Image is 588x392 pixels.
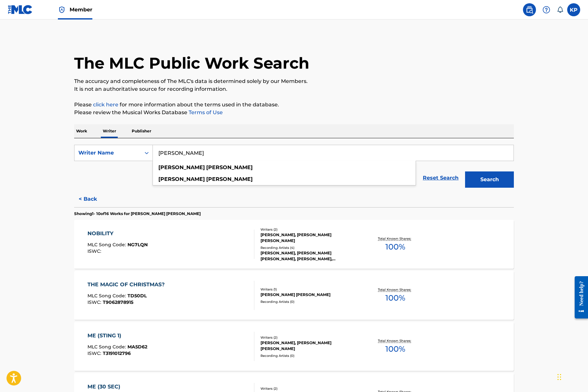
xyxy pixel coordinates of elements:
[378,338,413,343] p: Total Known Shares:
[74,85,514,93] p: It is not an authoritative source for recording information.
[385,241,405,253] span: 100 %
[261,353,359,358] div: Recording Artists ( 0 )
[385,343,405,355] span: 100 %
[555,361,588,392] iframe: Chat Widget
[87,230,148,237] div: NOBILITY
[74,322,514,371] a: ME (STING 1)MLC Song Code:MA5D62ISWC:T3191012796Writers (2)[PERSON_NAME], [PERSON_NAME] [PERSON_N...
[74,53,309,73] h1: The MLC Public Work Search
[261,250,359,262] div: [PERSON_NAME], [PERSON_NAME] [PERSON_NAME], [PERSON_NAME], [PERSON_NAME] [PERSON_NAME], [PERSON_N...
[74,145,514,191] form: Search Form
[261,227,359,232] div: Writers ( 2 )
[87,293,127,299] span: MLC Song Code :
[158,164,205,170] strong: [PERSON_NAME]
[74,220,514,269] a: NOBILITYMLC Song Code:NG7LQNISWC:Writers (2)[PERSON_NAME], [PERSON_NAME] [PERSON_NAME]Recording A...
[158,176,205,182] strong: [PERSON_NAME]
[261,386,359,391] div: Writers ( 2 )
[261,232,359,244] div: [PERSON_NAME], [PERSON_NAME] [PERSON_NAME]
[261,245,359,250] div: Recording Artists ( 4 )
[523,3,536,16] a: Public Search
[87,242,127,248] span: MLC Song Code :
[87,281,168,289] div: THE MAGIC OF CHRISTMAS?
[74,271,514,320] a: THE MAGIC OF CHRISTMAS?MLC Song Code:TD50DLISWC:T9062878915Writers (1)[PERSON_NAME] [PERSON_NAME]...
[261,340,359,352] div: [PERSON_NAME], [PERSON_NAME] [PERSON_NAME]
[261,292,359,298] div: [PERSON_NAME] [PERSON_NAME]
[206,164,253,170] strong: [PERSON_NAME]
[74,101,514,109] p: Please for more information about the terms used in the database.
[74,211,201,217] p: Showing 1 - 10 of 16 Works for [PERSON_NAME] [PERSON_NAME]
[87,248,103,254] span: ISWC :
[74,77,514,85] p: The accuracy and completeness of The MLC's data is determined solely by our Members.
[557,367,561,387] div: Drag
[74,109,514,116] p: Please review the Musical Works Database
[540,3,553,16] div: Help
[74,124,89,138] p: Work
[127,344,147,350] span: MA5D62
[70,6,92,13] span: Member
[58,6,66,14] img: Top Rightsholder
[542,6,550,14] img: help
[206,176,253,182] strong: [PERSON_NAME]
[103,350,131,356] span: T3191012796
[93,101,118,108] a: click here
[87,383,148,391] div: ME (30 SEC)
[74,191,113,207] button: < Back
[261,299,359,304] div: Recording Artists ( 0 )
[526,6,533,14] img: search
[261,335,359,340] div: Writers ( 2 )
[87,332,147,340] div: ME (STING 1)
[130,124,153,138] p: Publisher
[8,5,33,14] img: MLC Logo
[103,299,133,305] span: T9062878915
[101,124,118,138] p: Writer
[261,287,359,292] div: Writers ( 1 )
[87,299,103,305] span: ISWC :
[127,242,148,248] span: NG7LQN
[87,344,127,350] span: MLC Song Code :
[87,350,103,356] span: ISWC :
[420,171,462,185] a: Reset Search
[385,292,405,304] span: 100 %
[465,171,514,188] button: Search
[557,7,563,13] div: Notifications
[127,293,147,299] span: TD50DL
[378,236,413,241] p: Total Known Shares:
[567,3,580,16] div: User Menu
[570,271,588,324] iframe: Resource Center
[78,149,137,157] div: Writer Name
[378,287,413,292] p: Total Known Shares:
[187,109,223,115] a: Terms of Use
